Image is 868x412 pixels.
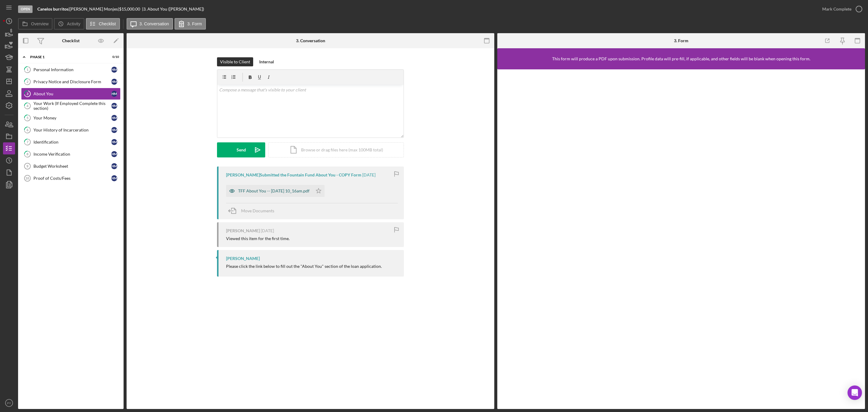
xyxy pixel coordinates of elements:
[259,57,274,66] div: Internal
[111,91,117,97] div: H M
[111,115,117,121] div: H M
[503,75,860,403] iframe: Lenderfit form
[18,18,52,30] button: Overview
[37,6,68,11] b: Canelos burritos
[226,173,361,177] div: [PERSON_NAME] Submitted the Fountain Fund About You - COPY Form
[99,21,116,26] label: Checklist
[111,103,117,109] div: H M
[33,79,111,84] div: Privacy Notice and Disclosure Form
[140,21,169,26] label: 3. Conversation
[226,264,382,269] div: Please click the link below to fill out the "About You" section of the loan application.
[226,236,290,241] div: Viewed this item for the first time.
[27,92,28,96] tspan: 3
[220,57,250,66] div: Visible to Client
[70,7,119,11] div: [PERSON_NAME] Monjes |
[261,228,274,233] time: 2025-07-09 14:13
[21,124,121,136] a: 6Your History of IncarcerationHM
[27,140,29,144] tspan: 7
[175,18,206,30] button: 3. Form
[18,5,33,13] div: Open
[3,397,15,409] button: PY
[62,38,80,43] div: Checklist
[21,172,121,184] a: 10Proof of Costs/FeesHM
[362,173,376,177] time: 2025-07-09 14:16
[31,21,49,26] label: Overview
[822,3,851,15] div: Mark Complete
[33,152,111,157] div: Income Verification
[30,55,104,59] div: Phase 1
[21,112,121,124] a: 5Your MoneyHM
[27,128,29,132] tspan: 6
[111,139,117,145] div: H M
[21,100,121,112] a: 4Your Work (If Employed Complete this section)HM
[238,189,310,193] div: TFF About You -- [DATE] 10_16am.pdf
[21,160,121,172] a: 9Budget WorksheetHM
[21,148,121,160] a: 8Income VerificationHM
[111,67,117,73] div: H M
[27,104,29,108] tspan: 4
[21,64,121,76] a: 1Personal InformationHM
[33,140,111,144] div: Identification
[816,3,865,15] button: Mark Complete
[67,21,80,26] label: Activity
[111,127,117,133] div: H M
[237,142,246,157] div: Send
[7,401,11,405] text: PY
[111,151,117,157] div: H M
[187,21,202,26] label: 3. Form
[27,152,28,156] tspan: 8
[33,116,111,120] div: Your Money
[54,18,84,30] button: Activity
[111,163,117,169] div: H M
[33,91,111,96] div: About You
[111,175,117,181] div: H M
[217,57,253,66] button: Visible to Client
[296,38,325,43] div: 3. Conversation
[848,385,862,400] div: Open Intercom Messenger
[226,185,325,197] button: TFF About You -- [DATE] 10_16am.pdf
[21,136,121,148] a: 7IdentificationHM
[86,18,120,30] button: Checklist
[127,18,173,30] button: 3. Conversation
[674,38,688,43] div: 3. Form
[37,7,70,11] div: |
[241,208,274,213] span: Move Documents
[142,7,204,11] div: | 3. About You ([PERSON_NAME])
[226,203,280,218] button: Move Documents
[27,68,28,71] tspan: 1
[226,228,260,233] div: [PERSON_NAME]
[33,164,111,169] div: Budget Worksheet
[256,57,277,66] button: Internal
[27,116,28,120] tspan: 5
[27,80,28,84] tspan: 2
[217,142,265,157] button: Send
[21,76,121,88] a: 2Privacy Notice and Disclosure FormHM
[226,256,260,261] div: [PERSON_NAME]
[33,67,111,72] div: Personal Information
[119,7,142,11] div: $15,000.00
[552,56,810,61] div: This form will produce a PDF upon submission. Profile data will pre-fill, if applicable, and othe...
[25,176,29,180] tspan: 10
[33,101,111,111] div: Your Work (If Employed Complete this section)
[27,164,28,168] tspan: 9
[21,88,121,100] a: 3About YouHM
[33,128,111,132] div: Your History of Incarceration
[111,79,117,85] div: H M
[108,55,119,59] div: 0 / 10
[33,176,111,181] div: Proof of Costs/Fees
